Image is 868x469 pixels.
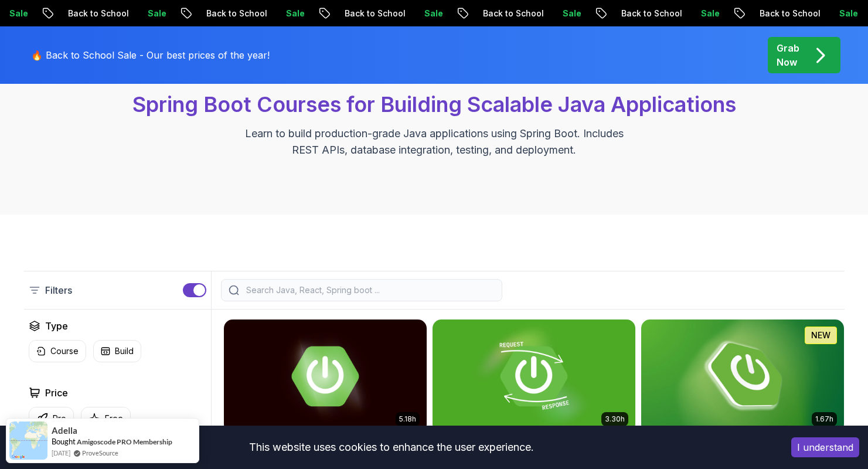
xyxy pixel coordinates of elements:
[52,426,77,436] span: Adella
[45,283,72,297] p: Filters
[132,91,736,117] span: Spring Boot Courses for Building Scalable Java Applications
[82,448,118,458] a: ProveSource
[115,345,134,357] p: Build
[45,386,68,400] h2: Price
[193,8,273,19] p: Back to School
[399,414,416,424] p: 5.18h
[273,8,311,19] p: Sale
[50,345,79,357] p: Course
[332,8,411,19] p: Back to School
[777,41,799,69] p: Grab Now
[605,414,625,424] p: 3.30h
[55,8,135,19] p: Back to School
[470,8,550,19] p: Back to School
[636,317,849,436] img: Spring Boot for Beginners card
[53,413,66,424] p: Pro
[791,437,859,457] button: Accept cookies
[45,319,68,333] h2: Type
[52,437,76,446] span: Bought
[77,437,172,447] a: Amigoscode PRO Membership
[433,320,635,433] img: Building APIs with Spring Boot card
[815,414,833,424] p: 1.67h
[105,413,123,424] p: Free
[29,340,86,362] button: Course
[31,48,270,62] p: 🔥 Back to School Sale - Our best prices of the year!
[52,448,70,458] span: [DATE]
[9,422,47,460] img: provesource social proof notification image
[411,8,449,19] p: Sale
[29,407,74,430] button: Pro
[688,8,726,19] p: Sale
[81,407,131,430] button: Free
[244,284,495,296] input: Search Java, React, Spring boot ...
[550,8,587,19] p: Sale
[9,434,774,460] div: This website uses cookies to enhance the user experience.
[135,8,172,19] p: Sale
[224,320,427,433] img: Advanced Spring Boot card
[826,8,864,19] p: Sale
[93,340,141,362] button: Build
[608,8,688,19] p: Back to School
[811,329,830,341] p: NEW
[747,8,826,19] p: Back to School
[237,125,631,158] p: Learn to build production-grade Java applications using Spring Boot. Includes REST APIs, database...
